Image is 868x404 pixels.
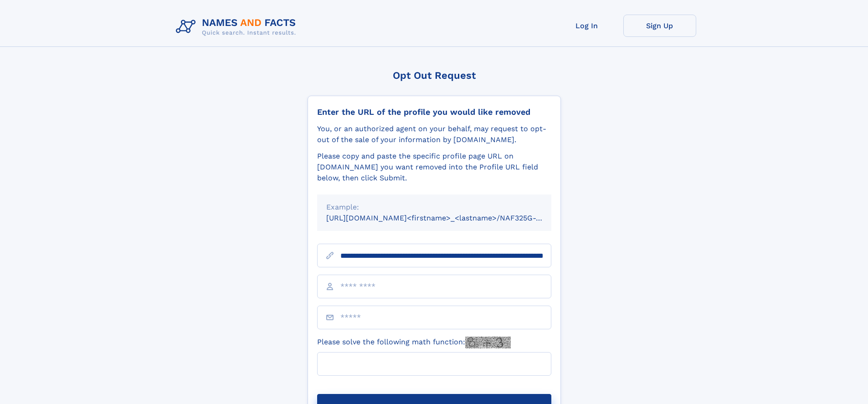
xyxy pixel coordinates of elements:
[326,214,569,222] small: [URL][DOMAIN_NAME]<firstname>_<lastname>/NAF325G-xxxxxxxx
[317,337,511,348] label: Please solve the following math function:
[623,15,696,37] a: Sign Up
[317,123,551,145] div: You, or an authorized agent on your behalf, may request to opt-out of the sale of your informatio...
[317,107,551,117] div: Enter the URL of the profile you would like removed
[326,202,542,213] div: Example:
[172,15,303,39] img: Logo Names and Facts
[550,15,623,37] a: Log In
[317,151,551,184] div: Please copy and paste the specific profile page URL on [DOMAIN_NAME] you want removed into the Pr...
[308,70,561,81] div: Opt Out Request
